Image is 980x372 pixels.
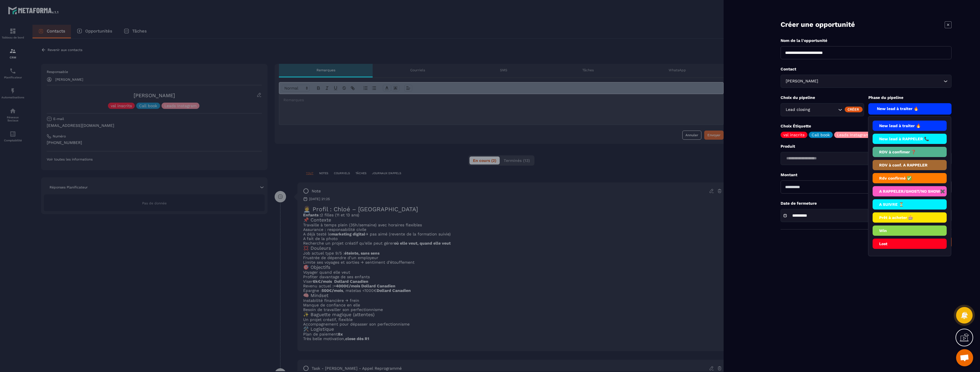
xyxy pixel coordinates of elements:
p: Call book [812,133,830,137]
p: Nom de la l'opportunité [781,38,952,43]
div: Créer [845,107,863,112]
span: [PERSON_NAME] [784,78,819,84]
span: Lead closing [784,107,811,113]
p: vsl inscrits [783,133,805,137]
p: Choix Étiquette [781,123,952,129]
input: Search for option [784,155,942,162]
div: Search for option [781,152,952,165]
p: Phase du pipeline [868,95,952,100]
p: Leads Instagram [837,133,869,137]
div: Search for option [781,103,864,116]
p: Date de fermeture [781,201,952,206]
p: Produit [781,144,952,149]
p: Contact [781,66,952,72]
p: Choix du pipeline [781,95,864,100]
input: Search for option [819,78,942,84]
div: Search for option [781,75,952,88]
p: Montant [781,172,952,178]
input: Search for option [811,107,837,113]
a: Ouvrir le chat [956,349,973,366]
